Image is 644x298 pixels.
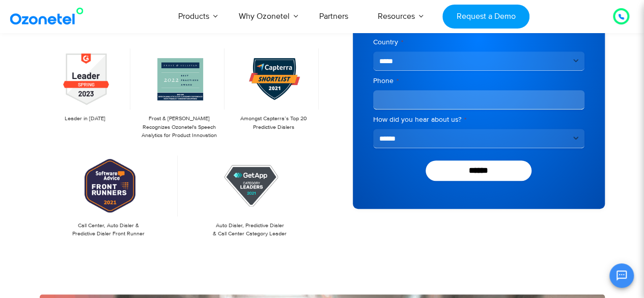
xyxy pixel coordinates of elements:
[233,115,314,131] p: Amongst Capterra’s Top 20 Predictive Dialers
[138,115,219,140] p: Frost & [PERSON_NAME] Recognizes Ozonetel's Speech Analytics for Product Innovation
[373,76,584,86] label: Phone
[45,222,173,238] p: Call Center, Auto Dialer & Predictive Dialer Front Runner
[373,37,584,47] label: Country
[609,263,634,288] button: Open chat
[45,115,126,123] p: Leader in [DATE]
[373,115,584,125] label: How did you hear about us?
[442,5,529,29] a: Request a Demo
[186,222,314,238] p: Auto Dialer, Predictive Dialer & Call Center Category Leader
